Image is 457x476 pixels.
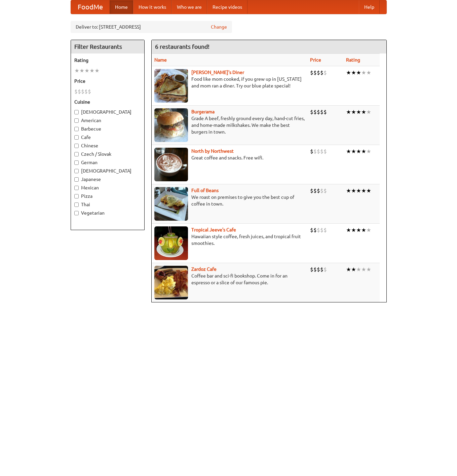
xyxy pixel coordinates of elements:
[323,187,327,194] li: $
[74,109,141,115] label: [DEMOGRAPHIC_DATA]
[361,266,366,273] li: ★
[154,226,188,260] img: jeeves.jpg
[74,117,141,124] label: American
[154,76,305,89] p: Food like mom cooked, if you grew up in [US_STATE] and mom ran a diner. Try our blue plate special!
[74,176,141,183] label: Japanese
[74,118,79,123] input: American
[313,69,317,76] li: $
[154,69,188,103] img: sallys.jpg
[74,152,79,156] input: Czech / Slovak
[366,226,371,234] li: ★
[356,148,361,155] li: ★
[191,109,215,114] a: Burgerama
[310,266,313,273] li: $
[191,266,217,272] a: Zardoz Cafe
[346,187,351,194] li: ★
[366,108,371,116] li: ★
[351,187,356,194] li: ★
[313,266,317,273] li: $
[191,70,244,75] a: [PERSON_NAME]'s Diner
[351,108,356,116] li: ★
[74,203,79,207] input: Thai
[317,187,320,194] li: $
[71,0,110,14] a: FoodMe
[356,108,361,116] li: ★
[154,272,305,286] p: Coffee bar and sci-fi bookshop. Come in for an espresso or a slice of our famous pie.
[84,88,88,95] li: $
[320,69,323,76] li: $
[154,108,188,142] img: burgerama.jpg
[317,69,320,76] li: $
[320,226,323,234] li: $
[74,127,79,131] input: Barbecue
[154,148,188,181] img: north.jpg
[356,69,361,76] li: ★
[323,108,327,116] li: $
[74,168,141,174] label: [DEMOGRAPHIC_DATA]
[207,0,247,14] a: Recipe videos
[351,69,356,76] li: ★
[313,148,317,155] li: $
[74,142,141,149] label: Chinese
[211,24,227,30] a: Change
[84,67,89,74] li: ★
[361,69,366,76] li: ★
[74,57,141,64] h5: Rating
[154,115,305,135] p: Grade A beef, freshly ground every day, hand-cut fries, and home-made milkshakes. We make the bes...
[74,88,78,95] li: $
[320,266,323,273] li: $
[366,69,371,76] li: ★
[359,0,380,14] a: Help
[323,69,327,76] li: $
[366,187,371,194] li: ★
[346,226,351,234] li: ★
[154,187,188,221] img: beans.jpg
[346,266,351,273] li: ★
[310,108,313,116] li: $
[133,0,172,14] a: How it works
[323,266,327,273] li: $
[320,187,323,194] li: $
[81,88,84,95] li: $
[74,159,141,166] label: German
[110,0,133,14] a: Home
[191,148,234,154] b: North by Northwest
[356,226,361,234] li: ★
[317,266,320,273] li: $
[310,69,313,76] li: $
[317,148,320,155] li: $
[88,88,91,95] li: $
[74,78,141,84] h5: Price
[366,148,371,155] li: ★
[351,226,356,234] li: ★
[317,226,320,234] li: $
[317,108,320,116] li: $
[155,43,210,50] ng-pluralize: 6 restaurants found!
[310,148,313,155] li: $
[74,194,79,198] input: Pizza
[310,226,313,234] li: $
[74,184,141,191] label: Mexican
[74,151,141,157] label: Czech / Slovak
[89,67,94,74] li: ★
[154,266,188,299] img: zardoz.jpg
[346,69,351,76] li: ★
[351,148,356,155] li: ★
[361,148,366,155] li: ★
[310,57,321,63] a: Price
[74,211,79,215] input: Vegetarian
[191,188,219,193] a: Full of Beans
[366,266,371,273] li: ★
[154,57,167,63] a: Name
[191,227,236,232] a: Tropical Jeeve's Cafe
[154,154,305,161] p: Great coffee and snacks. Free wifi.
[361,226,366,234] li: ★
[361,187,366,194] li: ★
[74,110,79,114] input: [DEMOGRAPHIC_DATA]
[71,21,232,33] div: Deliver to: [STREET_ADDRESS]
